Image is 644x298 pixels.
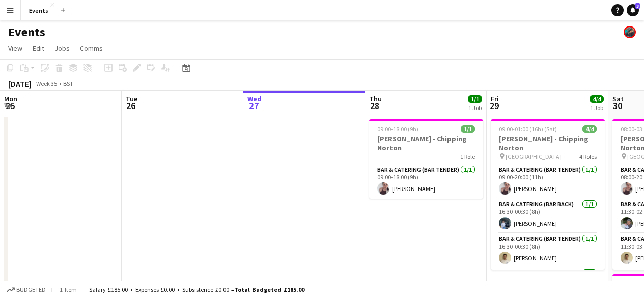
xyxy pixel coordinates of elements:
[627,4,639,16] a: 3
[3,100,17,112] span: 25
[468,95,482,103] span: 1/1
[63,79,73,87] div: BST
[56,286,80,293] span: 1 item
[16,286,46,293] span: Budgeted
[8,44,22,53] span: View
[126,94,137,103] span: Tue
[80,44,103,53] span: Comms
[506,153,562,160] span: [GEOGRAPHIC_DATA]
[5,284,47,295] button: Budgeted
[579,153,597,160] span: 4 Roles
[590,95,604,103] span: 4/4
[635,3,640,9] span: 3
[491,164,605,199] app-card-role: Bar & Catering (Bar Tender)1/109:00-20:00 (11h)[PERSON_NAME]
[491,233,605,268] app-card-role: Bar & Catering (Bar Tender)1/116:30-00:30 (8h)[PERSON_NAME]
[612,94,624,103] span: Sat
[491,94,499,103] span: Fri
[468,104,482,112] div: 1 Job
[33,44,44,53] span: Edit
[611,100,624,112] span: 30
[377,125,418,133] span: 09:00-18:00 (9h)
[461,125,475,133] span: 1/1
[491,134,605,152] h3: [PERSON_NAME] - Chipping Norton
[50,42,74,55] a: Jobs
[29,42,48,55] a: Edit
[491,119,605,270] app-job-card: 09:00-01:00 (16h) (Sat)4/4[PERSON_NAME] - Chipping Norton [GEOGRAPHIC_DATA]4 RolesBar & Catering ...
[89,286,304,293] div: Salary £185.00 + Expenses £0.00 + Subsistence £0.00 =
[76,42,107,55] a: Comms
[234,286,304,293] span: Total Budgeted £185.00
[624,26,636,38] app-user-avatar: Dom Roche
[8,24,45,40] h1: Events
[368,100,382,112] span: 28
[369,94,382,103] span: Thu
[4,42,26,55] a: View
[34,79,59,87] span: Week 35
[54,44,70,53] span: Jobs
[582,125,597,133] span: 4/4
[21,1,57,20] button: Events
[369,164,483,199] app-card-role: Bar & Catering (Bar Tender)1/109:00-18:00 (9h)[PERSON_NAME]
[369,119,483,199] app-job-card: 09:00-18:00 (9h)1/1[PERSON_NAME] - Chipping Norton1 RoleBar & Catering (Bar Tender)1/109:00-18:00...
[4,94,17,103] span: Mon
[460,153,475,160] span: 1 Role
[8,78,32,89] div: [DATE]
[499,125,557,133] span: 09:00-01:00 (16h) (Sat)
[491,199,605,233] app-card-role: Bar & Catering (Bar Back)1/116:30-00:30 (8h)[PERSON_NAME]
[489,100,499,112] span: 29
[124,100,137,112] span: 26
[246,100,262,112] span: 27
[247,94,262,103] span: Wed
[369,134,483,152] h3: [PERSON_NAME] - Chipping Norton
[590,104,603,112] div: 1 Job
